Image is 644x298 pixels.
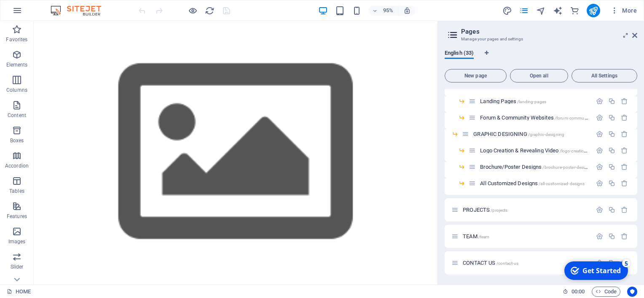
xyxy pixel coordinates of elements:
[9,188,24,194] p: Tables
[478,181,592,186] div: All Customized Designs/all-customized-designs
[621,163,628,170] div: Remove
[502,6,512,16] i: Design (Ctrl+Alt+Y)
[621,114,628,121] div: Remove
[536,6,546,16] i: Navigator
[473,131,564,137] span: Click to open page
[471,131,592,137] div: GRAPHIC DESIGNING/graphic-designing
[480,147,617,154] span: Click to open page
[536,5,546,16] button: navigator
[8,238,26,245] p: Images
[596,147,603,154] div: Settings
[7,213,27,220] p: Features
[621,206,628,213] div: Remove
[11,263,24,270] p: Slider
[621,98,628,105] div: Remove
[621,180,628,187] div: Remove
[560,149,617,153] span: /logo-creation-revealing-video
[369,5,399,16] button: 95%
[502,5,513,16] button: design
[596,233,603,240] div: Settings
[519,6,529,16] i: Pages (Ctrl+Alt+S)
[608,233,615,240] div: Duplicate
[403,7,411,14] i: On resize automatically adjust zoom level to fit chosen device.
[575,73,633,78] span: All Settings
[478,98,592,104] div: Landing Pages/landing-pages
[381,5,395,16] h6: 95%
[596,130,603,138] div: Settings
[496,261,519,266] span: /contact-us
[596,98,603,105] div: Settings
[587,4,600,17] button: publish
[10,137,24,144] p: Boxes
[480,114,609,121] span: Click to open page
[461,35,620,43] h3: Manage your pages and settings
[478,148,592,153] div: Logo Creation & Revealing Video/logo-creation-revealing-video
[5,3,68,22] div: Get Started 5 items remaining, 0% complete
[608,114,615,121] div: Duplicate
[463,207,507,213] span: Click to open page
[8,112,26,119] p: Content
[460,234,592,239] div: TEAM/team
[480,180,585,186] span: Click to open page
[463,260,518,266] span: Click to open page
[592,287,620,297] button: Code
[570,5,580,16] button: commerce
[608,206,615,213] div: Duplicate
[445,69,507,82] button: New page
[596,163,603,170] div: Settings
[445,50,637,66] div: Language Tabs
[5,162,29,169] p: Accordion
[7,287,31,297] a: Click to cancel selection. Double-click to open Pages
[608,130,615,138] div: Duplicate
[608,163,615,170] div: Duplicate
[48,5,112,16] img: Editor Logo
[6,36,27,43] p: Favorites
[596,206,603,213] div: Settings
[478,164,592,170] div: Brochure/Poster Designs/brochure-poster-designs
[461,28,637,35] h2: Pages
[570,6,580,16] i: Commerce
[528,132,565,137] span: /graphic-designing
[514,73,564,78] span: Open all
[621,233,628,240] div: Remove
[6,61,28,68] p: Elements
[463,233,489,239] span: Click to open page
[588,6,598,16] i: Publish
[596,180,603,187] div: Settings
[460,260,592,266] div: CONTACT US/contact-us
[572,69,637,82] button: All Settings
[610,6,637,15] span: More
[596,287,617,297] span: Code
[596,114,603,121] div: Settings
[572,287,585,297] span: 00 00
[608,147,615,154] div: Duplicate
[460,207,592,213] div: PROJECTS/projects
[6,87,27,93] p: Columns
[607,4,640,17] button: More
[480,98,546,104] span: Click to open page
[577,288,579,295] span: :
[608,98,615,105] div: Duplicate
[553,6,563,16] i: AI Writer
[204,5,215,16] button: reload
[539,181,585,186] span: /all-customized-designs
[448,73,503,78] span: New page
[23,8,61,17] div: Get Started
[563,287,585,297] h6: Session time
[491,208,507,213] span: /projects
[480,164,592,170] span: Click to open page
[621,147,628,154] div: Remove
[519,5,529,16] button: pages
[478,234,490,239] span: /team
[445,48,474,60] span: English (33)
[627,287,637,297] button: Usercentrics
[478,115,592,120] div: Forum & Community Websites/forum-community-websites
[510,69,568,82] button: Open all
[517,99,546,104] span: /landing-pages
[542,165,591,170] span: /brochure-poster-designs
[555,116,609,120] span: /forum-community-websites
[608,180,615,187] div: Duplicate
[553,5,563,16] button: text_generator
[62,1,71,9] div: 5
[621,130,628,138] div: Remove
